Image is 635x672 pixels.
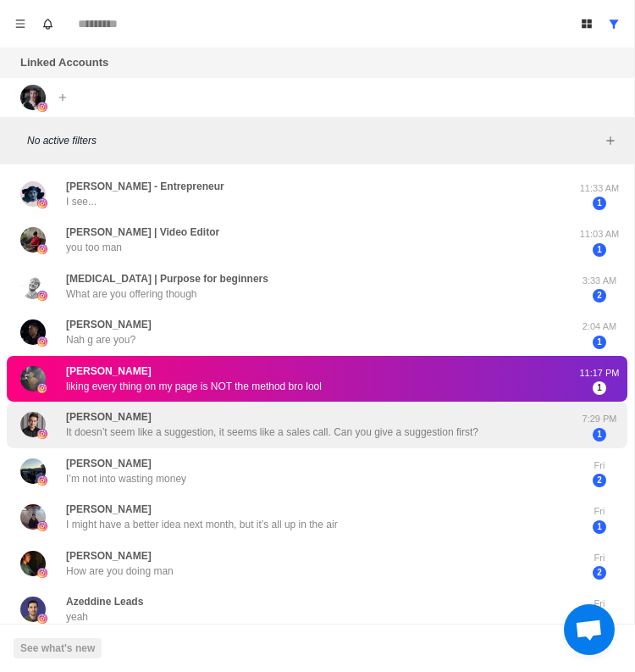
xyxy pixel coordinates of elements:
[66,179,224,194] p: [PERSON_NAME] - Entrepreneur
[564,604,615,655] div: Open chat
[593,336,606,349] span: 1
[20,458,46,484] img: picture
[66,609,88,625] p: yeah
[37,244,47,254] img: picture
[37,429,47,439] img: picture
[66,379,322,394] p: liking every thing on my page is NOT the method bro lool
[37,614,47,624] img: picture
[20,504,46,530] img: picture
[20,551,46,576] img: picture
[593,474,606,487] span: 2
[578,412,621,426] p: 7:29 PM
[34,10,61,37] button: Notifications
[600,131,621,151] button: Add filters
[66,471,186,486] p: I’m not into wasting money
[20,54,108,71] p: Linked Accounts
[66,409,152,425] p: [PERSON_NAME]
[27,133,600,148] p: No active filters
[593,243,606,257] span: 1
[20,181,46,207] img: picture
[7,10,34,37] button: Menu
[66,225,219,240] p: [PERSON_NAME] | Video Editor
[578,319,621,334] p: 2:04 AM
[52,87,73,108] button: Add account
[66,271,268,286] p: [MEDICAL_DATA] | Purpose for beginners
[66,564,174,579] p: How are you doing man
[37,568,47,578] img: picture
[66,502,152,517] p: [PERSON_NAME]
[20,85,46,110] img: picture
[578,504,621,519] p: Fri
[578,551,621,565] p: Fri
[37,383,47,393] img: picture
[573,10,600,37] button: Board View
[66,548,152,564] p: [PERSON_NAME]
[66,240,122,255] p: you too man
[66,517,338,532] p: I might have a better idea next month, but it’s all up in the air
[593,197,606,210] span: 1
[66,286,197,302] p: What are you offering though
[600,10,627,37] button: Show all conversations
[37,291,47,301] img: picture
[66,364,152,379] p: [PERSON_NAME]
[20,227,46,253] img: picture
[593,289,606,303] span: 2
[66,332,135,347] p: Nah g are you?
[37,102,47,112] img: picture
[37,336,47,347] img: picture
[593,520,606,534] span: 1
[66,194,97,209] p: I see...
[578,181,621,196] p: 11:33 AM
[578,458,621,473] p: Fri
[14,638,102,658] button: See what's new
[66,317,152,332] p: [PERSON_NAME]
[37,521,47,531] img: picture
[20,319,46,345] img: picture
[593,566,606,580] span: 2
[20,366,46,392] img: picture
[66,456,152,471] p: [PERSON_NAME]
[20,412,46,437] img: picture
[593,428,606,442] span: 1
[20,597,46,622] img: picture
[578,366,621,380] p: 11:17 PM
[593,381,606,395] span: 1
[578,274,621,288] p: 3:33 AM
[578,597,621,611] p: Fri
[20,274,46,299] img: picture
[578,227,621,242] p: 11:03 AM
[37,198,47,208] img: picture
[37,475,47,486] img: picture
[66,425,478,440] p: It doesn’t seem like a suggestion, it seems like a sales call. Can you give a suggestion first?
[66,594,143,609] p: Azeddine Leads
